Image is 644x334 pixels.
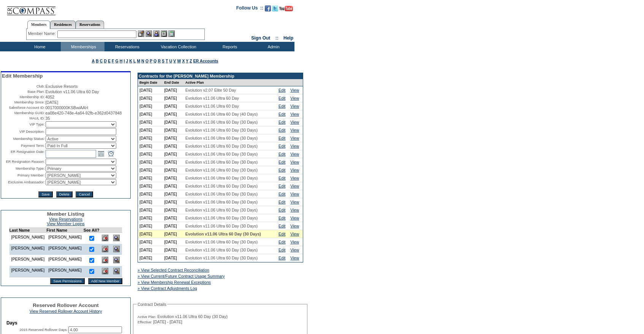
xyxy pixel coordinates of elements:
td: Last Name [9,228,46,233]
a: View [290,232,299,236]
img: View Dashboard [113,268,120,274]
a: Edit [278,168,285,172]
span: Effective: [138,320,152,324]
td: [DATE] [163,86,184,94]
td: [PERSON_NAME] [46,233,84,244]
td: [DATE] [138,214,163,222]
img: Delete [102,246,108,252]
td: Membership Type: [2,165,45,172]
a: F [112,59,114,63]
td: Follow Us :: [236,5,263,14]
td: Membership ID: [2,95,45,99]
td: [DATE] [138,166,163,174]
a: N [141,59,144,63]
a: Open the calendar popup. [97,150,105,158]
a: M [137,59,140,63]
td: [DATE] [163,214,184,222]
td: [DATE] [163,94,184,102]
span: Evolution v11.06 Ultra 60 Day (30 Day) [157,314,228,319]
a: P [150,59,152,63]
td: [DATE] [163,222,184,230]
td: [DATE] [138,254,163,262]
a: View [290,112,299,116]
a: O [146,59,149,63]
span: Active Plan: [138,315,156,319]
a: T [166,59,168,63]
div: Member Name: [28,30,57,37]
a: Become our fan on Facebook [265,8,271,12]
span: Evolution v11.06 Ultra 60 Day (30 Days) [185,120,258,124]
td: Days [6,320,125,326]
span: Member Listing [47,211,85,217]
td: Base Plan: [2,89,45,94]
a: Edit [278,160,285,164]
span: Evolution v11.06 Ultra 60 Day (30 Days) [185,248,258,252]
img: View Dashboard [113,257,120,263]
td: [DATE] [163,182,184,190]
a: View [290,224,299,228]
td: [DATE] [138,198,163,206]
a: View [290,216,299,220]
td: [DATE] [138,118,163,126]
img: Delete [102,268,108,274]
a: Open the time view popup. [107,150,115,158]
span: Evolution v11.06 Ultra 60 Day (30 Days) [185,144,258,148]
td: Begin Date [138,79,163,86]
td: Active Plan [184,79,277,86]
a: Edit [278,88,285,92]
td: [DATE] [163,110,184,118]
span: Evolution v11.06 Ultra 60 Day [185,104,239,108]
td: [DATE] [138,222,163,230]
a: View [290,152,299,156]
img: Follow us on Twitter [272,5,278,11]
label: 2015 Reserved Rollover Days: [19,328,68,332]
a: E [108,59,111,63]
img: b_calculator.gif [168,30,175,37]
td: MAUL ID: [2,116,45,121]
span: Evolution v11.06 Ultra 60 Day (30 Days) [185,216,258,220]
img: Delete [102,235,108,241]
a: Members [27,21,51,29]
a: » View Current/Future Contract Usage Summary [138,274,225,278]
a: V [173,59,176,63]
td: Membership Since: [2,100,45,105]
td: [PERSON_NAME] [46,255,84,266]
a: Edit [278,184,285,188]
a: Y [186,59,188,63]
td: [DATE] [163,166,184,174]
a: » View Contract Adjustments Log [138,286,197,291]
td: [DATE] [138,86,163,94]
td: VIP Type: [2,121,45,127]
a: H [120,59,123,63]
a: Help [283,35,293,41]
span: Evolution v2.07 Elite 50 Day [185,88,236,92]
td: [DATE] [163,142,184,150]
img: View [146,30,152,37]
a: Z [190,59,192,63]
a: J [126,59,128,63]
a: View [290,208,299,212]
a: R [158,59,161,63]
span: 0017000000KSBwiAAH [46,105,89,110]
td: [DATE] [138,150,163,158]
td: [DATE] [163,198,184,206]
td: [DATE] [138,182,163,190]
td: First Name [46,228,84,233]
td: Membership Status: [2,136,45,142]
a: Edit [278,136,285,140]
a: View Reservations [49,217,82,221]
a: L [133,59,136,63]
legend: Contract Details [137,302,167,307]
a: View [290,88,299,92]
td: [DATE] [138,158,163,166]
td: [DATE] [138,126,163,134]
span: Reserved Rollover Account [33,302,99,308]
a: Edit [278,112,285,116]
a: View [290,256,299,260]
td: [PERSON_NAME] [9,255,46,266]
input: Save [38,191,52,197]
a: X [182,59,185,63]
a: » View Selected Contract Reconciliation [138,268,209,272]
td: [DATE] [138,246,163,254]
a: ER Accounts [193,59,218,63]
